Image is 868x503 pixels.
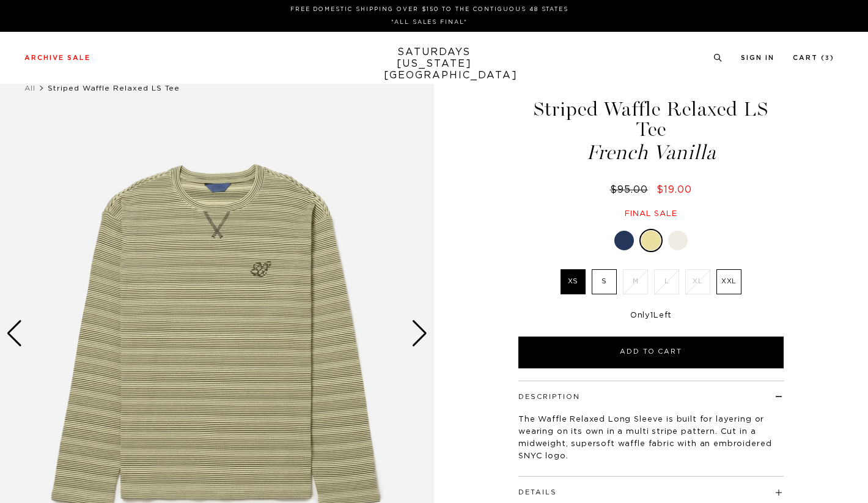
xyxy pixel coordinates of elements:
p: The Waffle Relaxed Long Sleeve is built for layering or wearing on its own in a multi stripe patt... [518,414,784,463]
span: $19.00 [657,185,692,195]
div: Next slide [411,320,428,347]
del: $95.00 [610,185,653,195]
a: SATURDAYS[US_STATE][GEOGRAPHIC_DATA] [384,47,485,81]
button: Add to Cart [518,337,784,368]
div: Previous slide [6,320,23,347]
span: Striped Waffle Relaxed LS Tee [48,84,180,92]
label: S [592,269,617,294]
p: *ALL SALES FINAL* [29,18,829,27]
a: Cart (3) [793,54,834,61]
small: 3 [825,56,830,61]
div: Final sale [517,209,785,219]
div: Only Left [518,311,784,321]
a: Archive Sale [24,54,90,61]
label: XXL [716,269,741,294]
span: French Vanilla [517,143,785,163]
h1: Striped Waffle Relaxed LS Tee [517,99,785,163]
button: Description [518,393,580,400]
label: XS [561,269,586,294]
p: FREE DOMESTIC SHIPPING OVER $150 TO THE CONTIGUOUS 48 STATES [29,5,829,14]
button: Details [518,489,557,496]
a: All [24,84,35,92]
span: 1 [650,311,653,319]
a: Sign In [741,54,774,61]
